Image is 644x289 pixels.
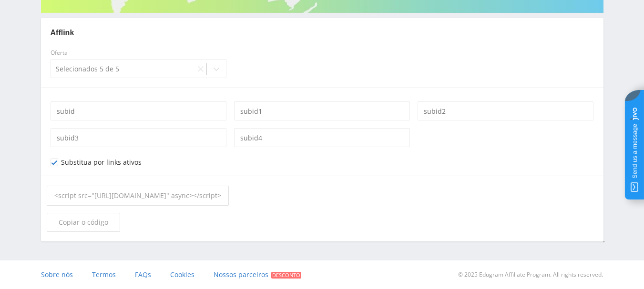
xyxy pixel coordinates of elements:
span: Cookies [170,270,194,279]
p: Afflink [51,28,594,38]
textarea: <script src="[URL][DOMAIN_NAME]" async></script> [603,241,604,242]
div: <script src="[URL][DOMAIN_NAME]" async></script> [47,186,229,206]
div: Oferta [51,50,226,56]
button: Copiar o código [47,213,120,232]
div: © 2025 Edugram Affiliate Program. All rights reserved. [327,260,603,289]
a: Cookies [170,260,194,289]
input: subid4 [234,128,410,147]
a: Sobre nós [41,260,73,289]
a: FAQs [135,260,151,289]
span: FAQs [135,270,151,279]
span: Termos [92,270,116,279]
input: subid1 [234,101,410,120]
span: Sobre nós [41,270,73,279]
input: subid [51,101,226,120]
a: Termos [92,260,116,289]
span: Desconto [271,272,301,279]
input: subid3 [51,128,226,147]
div: Substitua por links ativos [61,159,142,166]
span: Nossos parceiros [214,270,268,279]
span: Copiar o código [59,219,108,226]
input: subid2 [418,101,593,120]
a: Nossos parceiros Desconto [214,260,301,289]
